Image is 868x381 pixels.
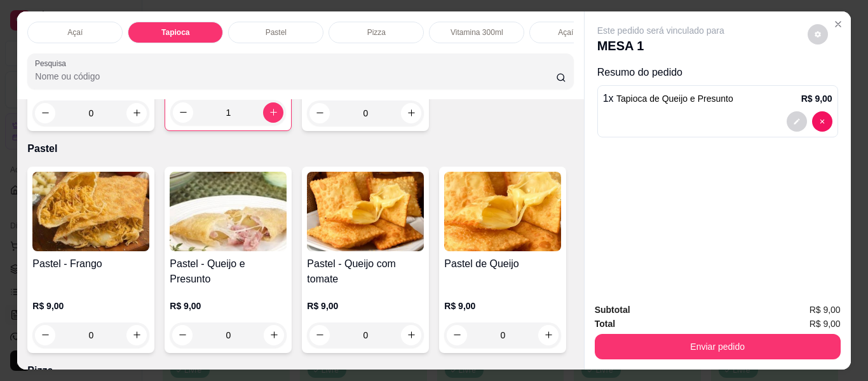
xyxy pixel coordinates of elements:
span: R$ 9,00 [810,303,841,317]
p: Pizza [367,27,386,38]
p: Pastel [266,27,287,38]
p: R$ 9,00 [307,300,424,312]
button: Enviar pedido [595,334,841,359]
p: Pastel [27,141,573,156]
p: Este pedido será vinculado para [597,24,724,37]
button: Close [828,14,848,34]
p: MESA 1 [597,37,724,55]
label: Pesquisa [35,58,71,69]
input: Pesquisa [35,70,556,83]
img: product-image [32,172,149,251]
p: Açaí batido [558,27,596,38]
button: decrease-product-quantity [787,111,807,132]
span: R$ 9,00 [810,317,841,331]
strong: Total [595,319,615,329]
p: Tapioca [161,27,189,38]
img: product-image [307,172,424,251]
p: Pizza [27,363,573,378]
p: R$ 9,00 [444,300,561,312]
span: Tapioca de Queijo e Presunto [616,94,733,104]
button: decrease-product-quantity [808,24,828,45]
img: product-image [170,172,287,251]
p: Vitamina 300ml [451,27,503,38]
p: Açaí [67,27,83,38]
h4: Pastel de Queijo [444,256,561,272]
h4: Pastel - Frango [32,256,149,272]
p: 1 x [603,91,733,106]
button: decrease-product-quantity [812,111,832,132]
img: product-image [444,172,561,251]
p: R$ 9,00 [170,300,287,312]
p: Resumo do pedido [597,65,838,80]
p: R$ 9,00 [32,300,149,312]
h4: Pastel - Queijo com tomate [307,256,424,287]
strong: Subtotal [595,305,630,315]
h4: Pastel - Queijo e Presunto [170,256,287,287]
p: R$ 9,00 [801,92,832,105]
